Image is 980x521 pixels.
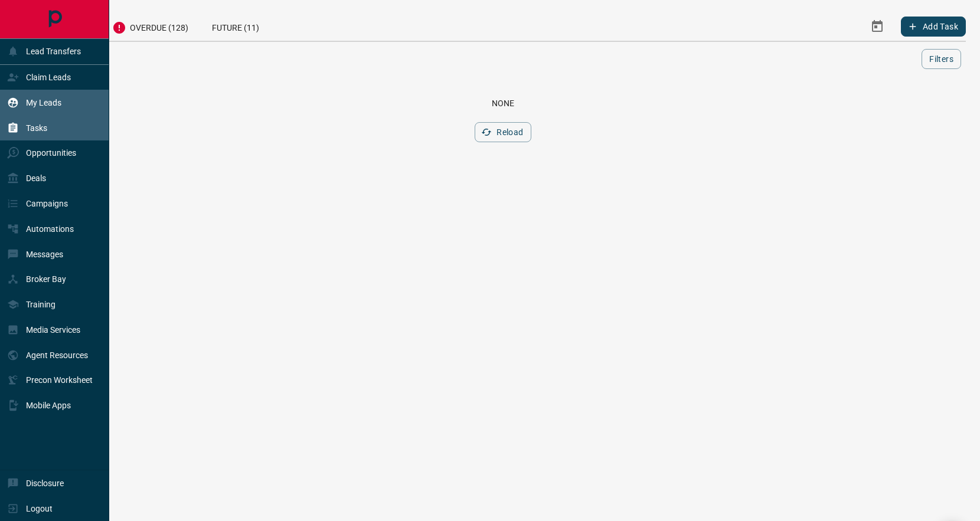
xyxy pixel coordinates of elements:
[863,12,891,41] button: Select Date Range
[200,12,271,41] div: Future (11)
[901,17,966,37] button: Add Task
[54,99,952,108] div: None
[475,122,531,142] button: Reload
[922,49,961,69] button: Filters
[100,12,200,41] div: Overdue (128)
